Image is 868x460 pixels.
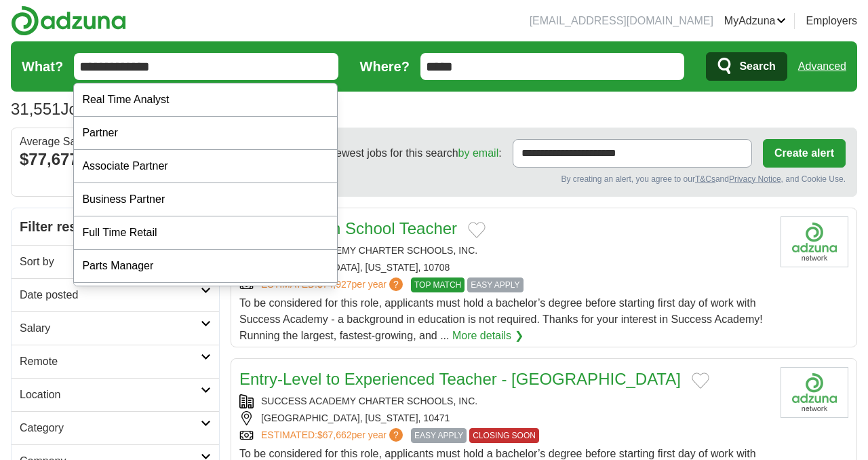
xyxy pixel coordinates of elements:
h2: Sort by [20,254,201,270]
span: Search [739,53,775,80]
span: ? [389,428,403,442]
li: [EMAIL_ADDRESS][DOMAIN_NAME] [530,13,713,29]
span: TOP MATCH [411,277,465,292]
a: Remote [12,345,219,378]
label: Where? [360,56,410,77]
div: Average Salary [20,136,211,147]
h2: Filter results [12,208,219,245]
h1: Jobs in 10701 [11,100,162,118]
h2: Date posted [20,287,201,303]
label: What? [22,56,63,77]
div: Partner [74,117,337,150]
button: Add to favorite jobs [692,372,709,389]
a: Location [12,378,219,411]
div: By creating an alert, you agree to our and , and Cookie Use. [242,173,846,185]
span: 31,551 [11,97,60,121]
button: Create alert [763,139,846,168]
div: Associate Partner [74,150,337,183]
a: Category [12,411,219,444]
div: Business Partner [74,183,337,216]
div: $77,677 [20,147,211,172]
a: by email [458,147,499,159]
a: More details ❯ [452,328,524,344]
span: Receive the newest jobs for this search : [269,145,501,161]
button: Add to favorite jobs [468,222,486,238]
div: SUCCESS ACADEMY CHARTER SCHOOLS, INC. [239,394,770,408]
div: Partnerships Manager [74,283,337,316]
a: Entry-Level to Experienced Teacher - [GEOGRAPHIC_DATA] [239,370,681,388]
a: ESTIMATED:$67,662per year? [261,428,406,443]
a: Advanced [798,53,846,80]
span: EASY APPLY [411,428,467,443]
a: T&Cs [695,174,715,184]
a: Privacy Notice [729,174,781,184]
span: $67,662 [317,429,352,440]
a: SY25-26 High School Teacher [239,219,457,237]
div: SUCCESS ACADEMY CHARTER SCHOOLS, INC. [239,244,770,258]
h2: Remote [20,353,201,370]
div: [GEOGRAPHIC_DATA], [US_STATE], 10708 [239,261,770,275]
a: Employers [806,13,857,29]
span: To be considered for this role, applicants must hold a bachelor’s degree before starting first da... [239,297,763,341]
img: Company logo [781,216,848,267]
img: Company logo [781,367,848,418]
a: MyAdzuna [724,13,787,29]
h2: Location [20,387,201,403]
a: Date posted [12,278,219,311]
div: [GEOGRAPHIC_DATA], [US_STATE], 10471 [239,411,770,425]
div: Full Time Retail [74,216,337,250]
a: Salary [12,311,219,345]
span: ? [389,277,403,291]
img: Adzuna logo [11,5,126,36]
button: Search [706,52,787,81]
div: Real Time Analyst [74,83,337,117]
span: EASY APPLY [467,277,523,292]
a: Sort by [12,245,219,278]
span: $74,927 [317,279,352,290]
h2: Category [20,420,201,436]
div: Parts Manager [74,250,337,283]
span: CLOSING SOON [469,428,539,443]
h2: Salary [20,320,201,337]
